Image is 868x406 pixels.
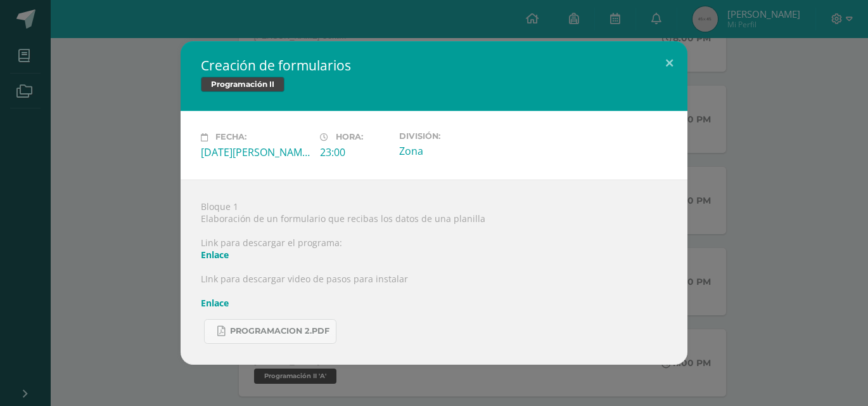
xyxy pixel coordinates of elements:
[336,133,363,142] span: Hora:
[399,131,508,141] label: División:
[201,56,667,74] h2: Creación de formularios
[201,77,284,92] span: Programación II
[181,180,687,365] div: Bloque 1 Elaboración de un formulario que recibas los datos de una planilla Link para descargar e...
[201,249,229,261] a: Enlace
[204,319,336,344] a: Programacion 2.pdf
[399,144,508,158] div: Zona
[230,326,329,336] span: Programacion 2.pdf
[320,145,389,159] div: 23:00
[215,133,246,142] span: Fecha:
[201,297,229,309] a: Enlace
[651,41,687,84] button: Close (Esc)
[201,145,310,159] div: [DATE][PERSON_NAME]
